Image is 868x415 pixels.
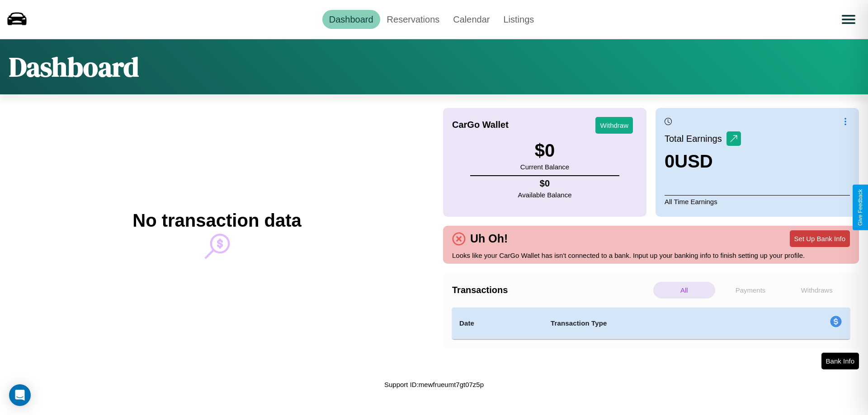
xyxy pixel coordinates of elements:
[452,308,850,339] table: simple table
[496,10,541,29] a: Listings
[821,353,859,369] button: Bank Info
[9,48,139,85] h1: Dashboard
[653,282,715,298] p: All
[132,210,301,231] h2: No transaction data
[665,151,741,172] h3: 0 USD
[322,10,380,29] a: Dashboard
[452,285,651,295] h4: Transactions
[786,282,848,298] p: Withdraws
[384,378,484,391] p: Support ID: mewfrueumt7gt07z5p
[520,140,569,161] h3: $ 0
[452,120,509,130] h4: CarGo Wallet
[446,10,496,29] a: Calendar
[720,282,782,298] p: Payments
[665,195,850,208] p: All Time Earnings
[790,230,850,247] button: Set Up Bank Info
[459,318,536,329] h4: Date
[9,384,31,406] div: Open Intercom Messenger
[518,178,572,189] h4: $ 0
[595,117,633,134] button: Withdraw
[836,7,861,32] button: Open menu
[452,249,850,261] p: Looks like your CarGo Wallet has isn't connected to a bank. Input up your banking info to finish ...
[466,232,512,245] h4: Uh Oh!
[551,318,756,329] h4: Transaction Type
[665,131,726,147] p: Total Earnings
[380,10,447,29] a: Reservations
[857,189,863,226] div: Give Feedback
[520,161,569,173] p: Current Balance
[518,189,572,201] p: Available Balance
